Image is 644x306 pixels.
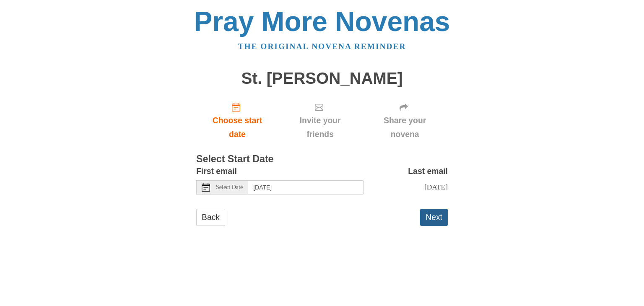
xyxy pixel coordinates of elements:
[420,209,448,226] button: Next
[196,70,448,88] h1: St. [PERSON_NAME]
[408,164,448,178] label: Last email
[196,164,237,178] label: First email
[196,209,225,226] a: Back
[194,6,450,37] a: Pray More Novenas
[370,114,439,141] span: Share your novena
[238,42,406,51] a: The original novena reminder
[424,183,448,191] span: [DATE]
[205,114,270,141] span: Choose start date
[362,96,448,145] div: Click "Next" to confirm your start date first.
[287,114,353,141] span: Invite your friends
[216,184,243,190] span: Select Date
[196,154,448,165] h3: Select Start Date
[278,96,362,145] div: Click "Next" to confirm your start date first.
[196,96,278,145] a: Choose start date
